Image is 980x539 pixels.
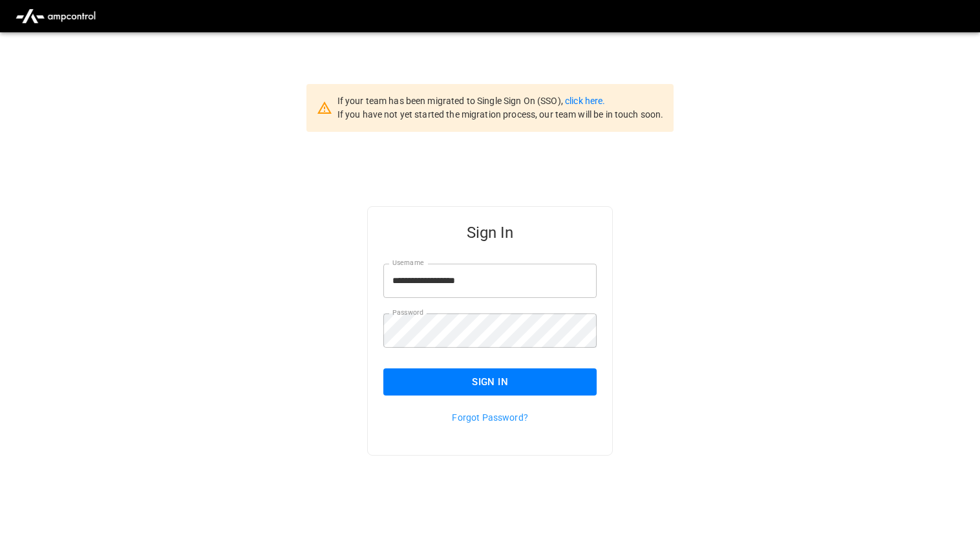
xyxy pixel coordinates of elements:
[337,109,664,120] span: If you have not yet started the migration process, our team will be in touch soon.
[392,258,423,268] label: Username
[383,411,597,424] p: Forgot Password?
[565,96,605,106] a: click here.
[392,308,423,318] label: Password
[10,4,101,28] img: ampcontrol.io logo
[383,368,597,396] button: Sign In
[337,96,565,106] span: If your team has been migrated to Single Sign On (SSO),
[383,222,597,243] h5: Sign In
